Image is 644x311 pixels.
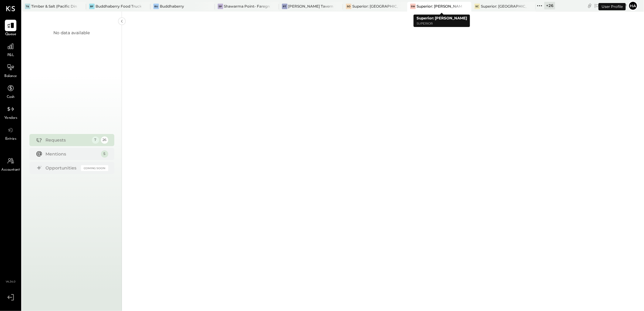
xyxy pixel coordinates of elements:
[218,4,223,9] div: SP
[0,41,21,58] a: P&L
[46,165,78,171] div: Opportunities
[89,4,95,9] div: BF
[0,124,21,142] a: Entries
[7,53,14,58] span: P&L
[96,4,141,9] div: Buddhaberry Food Truck
[153,4,159,9] div: Bu
[2,167,20,173] span: Accountant
[7,95,15,100] span: Cash
[224,4,270,9] div: Shawarma Point- Fareground
[31,4,77,9] div: Timber & Salt (Pacific Dining CA1 LLC)
[410,4,416,9] div: SW
[417,16,467,20] b: Superior: [PERSON_NAME]
[346,4,351,9] div: SO
[4,115,17,121] span: Vendors
[46,151,98,157] div: Mentions
[54,30,90,36] div: No data available
[101,136,108,144] div: 26
[92,136,99,144] div: 7
[46,137,89,143] div: Requests
[481,4,527,9] div: Superior: [GEOGRAPHIC_DATA]
[587,2,593,9] div: copy link
[0,82,21,100] a: Cash
[81,165,108,171] div: Coming Soon
[599,3,626,10] div: User Profile
[160,4,184,9] div: Buddhaberry
[288,4,334,9] div: [PERSON_NAME] Tavern
[25,4,30,9] div: T&
[594,3,627,8] div: [DATE]
[417,4,462,9] div: Superior: [PERSON_NAME]
[352,4,398,9] div: Superior: [GEOGRAPHIC_DATA]
[417,21,467,26] p: Superior
[282,4,287,9] div: PT
[5,136,16,142] span: Entries
[5,32,16,37] span: Queue
[0,103,21,121] a: Vendors
[628,1,638,11] button: Ha
[0,155,21,173] a: Accountant
[4,74,17,79] span: Balance
[544,2,555,9] div: + 26
[0,20,21,37] a: Queue
[475,4,480,9] div: SC
[101,150,108,158] div: 5
[0,62,21,79] a: Balance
